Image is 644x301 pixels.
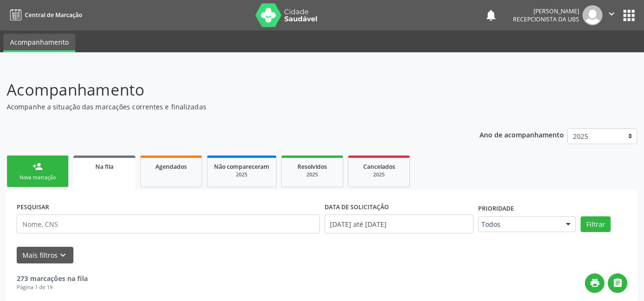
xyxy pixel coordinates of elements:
[363,163,395,171] span: Cancelados
[484,9,498,22] button: notifications
[155,163,187,171] span: Agendados
[297,163,327,171] span: Resolvidos
[606,9,617,19] i: 
[17,247,73,263] button: Mais filtroskeyboard_arrow_down
[585,273,604,293] button: print
[17,214,320,233] input: Nome, CNS
[603,5,621,25] button: 
[583,5,603,25] img: img
[325,214,474,233] input: Selecione um intervalo
[325,200,389,214] label: DATA DE SOLICITAÇÃO
[590,278,600,288] i: print
[513,15,579,23] span: Recepcionista da UBS
[7,78,448,102] p: Acompanhamento
[621,7,637,24] button: apps
[14,174,61,181] div: Nova marcação
[480,128,564,140] p: Ano de acompanhamento
[17,274,88,283] strong: 273 marcações na fila
[7,7,82,23] a: Central de Marcação
[58,250,68,261] i: keyboard_arrow_down
[7,102,448,112] p: Acompanhe a situação das marcações correntes e finalizadas
[355,171,403,178] div: 2025
[581,216,611,233] button: Filtrar
[608,273,627,293] button: 
[17,200,49,214] label: PESQUISAR
[478,202,514,216] label: Prioridade
[3,34,75,52] a: Acompanhamento
[214,163,269,171] span: Não compareceram
[214,171,269,178] div: 2025
[25,11,82,19] span: Central de Marcação
[288,171,336,178] div: 2025
[481,220,556,229] span: Todos
[95,163,113,171] span: Na fila
[613,278,623,288] i: 
[513,7,579,15] div: [PERSON_NAME]
[17,283,88,291] div: Página 1 de 19
[32,161,43,172] div: person_add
